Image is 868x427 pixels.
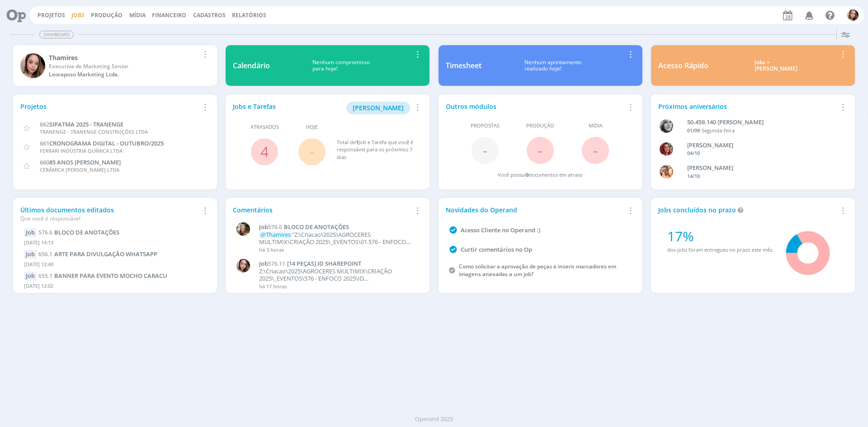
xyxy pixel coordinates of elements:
div: Últimos documentos editados [20,205,199,223]
div: 50.459.140 JANAÍNA LUNA FERRO [687,118,834,127]
span: 661 [40,139,49,147]
span: há 17 horas [259,283,287,290]
span: Mídia [589,122,603,130]
div: 17% [667,226,774,246]
a: [PERSON_NAME] [346,103,410,112]
a: 662SIPATMA 2025 - TRANENGE [40,120,123,128]
button: T [847,7,859,23]
div: VICTOR MIRON COUTO [687,164,834,173]
button: Jobs [69,12,87,19]
span: 660 [40,158,49,166]
div: Nenhum apontamento realizado hoje! [481,59,625,72]
div: [DATE] 14:13 [24,237,206,250]
span: 04/10 [687,150,700,156]
span: Produção [526,122,554,130]
span: SIPATMA 2025 - TRANENGE [49,120,123,128]
span: ARTE PARA DIVULGAÇÃO WHATSAPP [54,250,157,258]
a: Job576.6BLOCO DE ANOTAÇÕES [259,224,417,231]
span: Hoje [306,123,318,131]
div: Outros módulos [446,102,625,111]
a: Mídia [129,11,146,19]
button: Cadastros [190,12,228,19]
span: Propostas [471,122,500,130]
span: Dashboard [39,31,74,38]
span: [PERSON_NAME] [353,103,404,112]
a: Financeiro [152,11,186,19]
img: T [236,259,250,272]
span: Cadastros [193,11,226,19]
button: Projetos [35,12,68,19]
span: 576.11 [268,260,285,267]
span: [14 PEÇAS] ID SHAREPOINT [287,259,361,267]
span: BANNER PARA EVENTO MOCHO CARACU [54,272,167,280]
span: 1 [356,139,359,145]
a: Acesso Cliente no Operand :) [461,226,540,234]
img: T [20,53,45,78]
span: Atrasados [250,123,279,131]
span: TRANENGE - TRANENGE CONSTRUÇÕES LTDA [40,128,148,135]
span: 662 [40,120,49,128]
button: Financeiro [149,12,189,19]
img: L [236,222,250,236]
a: TimesheetNenhum apontamentorealizado hoje! [439,45,642,86]
div: Total de Job e Tarefa que você é responsável para os próximos 7 dias [337,139,414,161]
span: FERRARI INDÚSTRIA QUÍMICA LTDA [40,147,123,154]
span: - [538,141,542,160]
span: 85 ANOS [PERSON_NAME] [49,158,121,166]
div: GIOVANA DE OLIVEIRA PERSINOTI [687,141,834,150]
p: Z:\Criacao\2025\AGROCERES MULTIMIX\CRIAÇÃO 2025\_EVENTOS\576 - ENFOCO 2025\ID SHAREPOINT\BAIXAS [259,268,417,282]
a: TThamiresExecutiva de Marketing SeniorLeoraposo Marketing Ltda. [13,45,217,86]
a: Produção [91,11,123,19]
div: Job [24,228,37,237]
button: Produção [88,12,125,19]
span: - [593,141,598,160]
span: 0 [526,171,528,178]
a: Jobs [71,11,85,19]
span: @Thamires [260,230,291,239]
span: - [483,141,487,160]
button: [PERSON_NAME] [346,102,410,114]
div: Timesheet [446,60,481,71]
span: CERÂMICA [PERSON_NAME] LTDA [40,166,119,173]
a: Curtir comentários no Op [461,245,532,253]
span: BLOCO DE ANOTAÇÕES [284,223,349,231]
div: Projetos [20,102,199,111]
img: J [660,119,673,133]
img: V [660,165,673,178]
div: [DATE] 12:40 [24,259,206,272]
a: Projetos [38,11,65,19]
button: Relatórios [229,12,269,19]
span: CRONOGRAMA DIGITAL - OUTUBRO/2025 [49,139,164,147]
div: - [687,127,834,135]
span: 576.6 [268,223,282,231]
a: 661CRONOGRAMA DIGITAL - OUTUBRO/2025 [40,139,164,147]
div: Comentários [233,205,412,215]
span: 656.1 [38,250,52,258]
div: Que você é responsável [20,215,199,223]
span: há 3 horas [259,246,284,253]
span: Segunda-feira [702,127,735,134]
span: - [310,142,314,161]
div: Calendário [233,60,270,71]
div: Acesso Rápido [658,60,708,71]
span: 576.6 [38,229,52,236]
div: Job [24,272,37,281]
a: Como solicitar a aprovação de peças e inserir marcadores em imagens anexadas a um job? [459,263,616,278]
a: 656.1ARTE PARA DIVULGAÇÃO WHATSAPP [38,250,157,258]
img: G [660,142,673,156]
div: Próximos aniversários [658,102,837,111]
span: BLOCO DE ANOTAÇÕES [54,228,119,236]
img: T [847,9,859,21]
a: 576.6BLOCO DE ANOTAÇÕES [38,228,119,236]
p: "Z:\Criacao\2025\AGROCERES MULTIMIX\CRIAÇÃO 2025\_EVENTOS\01.576 - ENFOCO 2025\BLOCO DE NOTAS\Fec... [259,231,417,245]
div: Leoraposo Marketing Ltda. [49,70,199,79]
div: Você possui documentos em atraso [498,171,583,179]
div: [DATE] 12:02 [24,281,206,294]
div: Thamires [49,53,199,62]
span: 14/10 [687,173,700,179]
div: Jobs concluídos no prazo [658,205,837,215]
span: 655.1 [38,272,52,280]
div: Job [24,250,37,259]
a: Relatórios [232,11,266,19]
a: 4 [260,142,269,161]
